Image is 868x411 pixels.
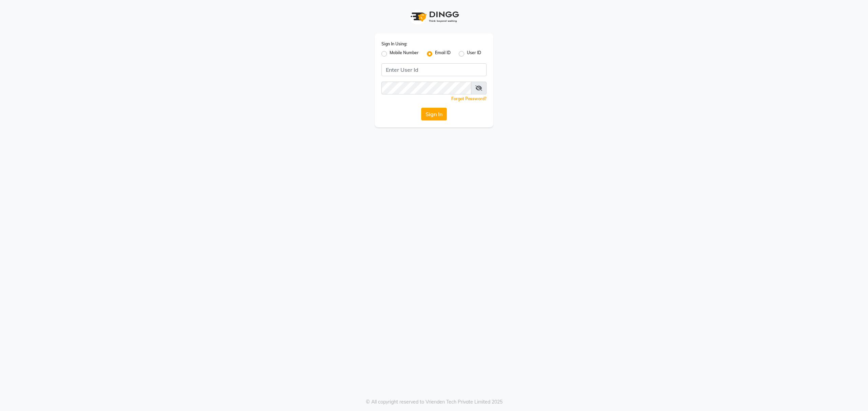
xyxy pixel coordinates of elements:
label: Mobile Number [390,50,419,58]
label: Email ID [435,50,451,58]
input: Username [381,82,471,94]
input: Username [381,63,487,76]
img: logo1.svg [407,7,461,27]
label: User ID [467,50,481,58]
label: Sign In Using: [381,41,407,47]
a: Forgot Password? [451,96,487,101]
button: Sign In [421,108,447,121]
